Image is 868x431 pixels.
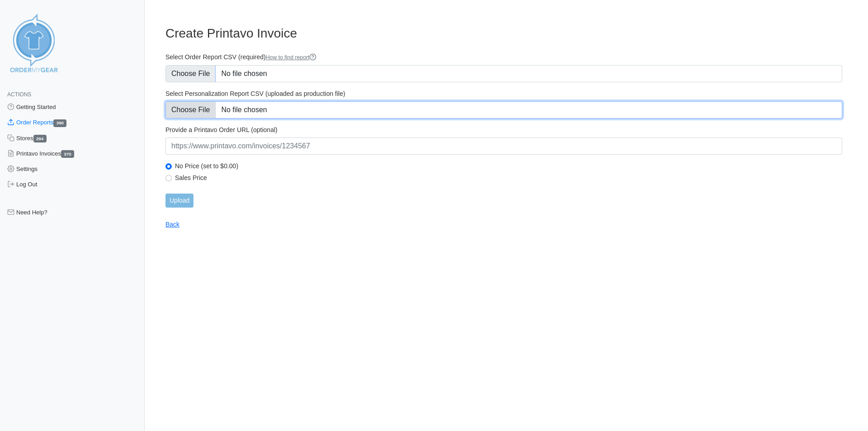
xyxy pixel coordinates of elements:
[266,54,317,61] a: How to find report
[165,126,842,134] label: Provide a Printavo Order URL (optional)
[53,119,66,127] span: 390
[165,221,179,228] a: Back
[33,135,47,142] span: 294
[175,174,842,182] label: Sales Price
[165,53,842,62] label: Select Order Report CSV (required)
[165,90,842,98] label: Select Personalization Report CSV (uploaded as production file)
[7,91,31,98] span: Actions
[165,137,842,155] input: https://www.printavo.com/invoices/1234567
[165,194,193,208] input: Upload
[175,162,842,170] label: No Price (set to $0.00)
[61,150,74,158] span: 370
[165,26,842,41] h3: Create Printavo Invoice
